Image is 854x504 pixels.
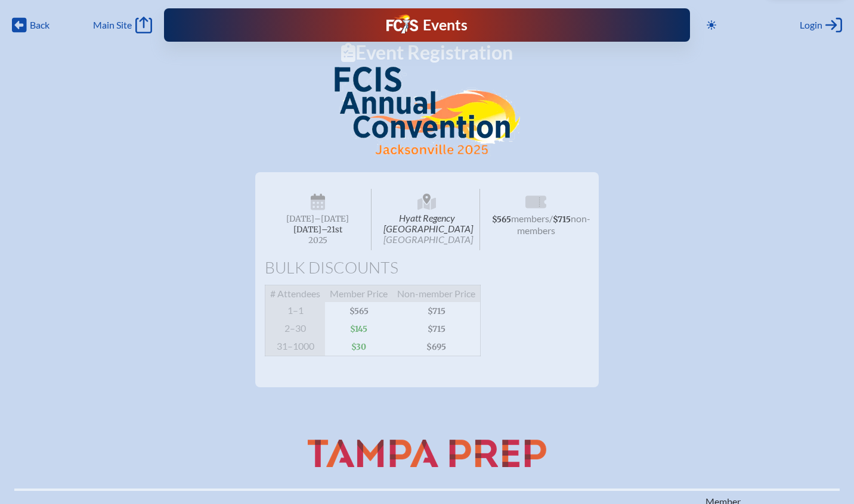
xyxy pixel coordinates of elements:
span: Back [30,19,49,31]
span: Member Price [325,285,392,303]
span: Non-member Price [392,285,481,303]
span: Login [800,19,822,31]
span: $695 [392,338,481,356]
span: / [549,213,553,224]
h1: Events [423,18,468,33]
span: 1–1 [265,302,326,320]
div: FCIS Events — Future ready [314,14,539,36]
span: $145 [325,320,392,338]
img: Tampa Preparatory School [308,440,546,467]
span: $565 [325,302,392,320]
span: members [511,213,549,224]
img: Florida Council of Independent Schools [386,14,417,33]
span: $565 [492,214,511,225]
span: $715 [392,320,481,338]
span: $715 [392,302,481,320]
span: # Attendees [265,285,326,303]
span: 2025 [274,236,361,245]
span: 2–30 [265,320,326,338]
span: [DATE] [286,214,314,224]
span: Main Site [93,19,132,31]
a: Main Site [93,17,151,33]
img: FCIS Convention 2025 [335,67,520,156]
span: non-members [517,213,591,236]
span: Hyatt Regency [GEOGRAPHIC_DATA] [374,189,481,250]
span: [DATE]–⁠21st [293,225,342,235]
a: FCIS LogoEvents [386,14,467,36]
span: $30 [325,338,392,356]
span: $715 [553,214,571,225]
span: [GEOGRAPHIC_DATA] [383,234,473,245]
span: 31–1000 [265,338,326,356]
h1: Bulk Discounts [265,260,589,276]
span: –[DATE] [314,214,349,224]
